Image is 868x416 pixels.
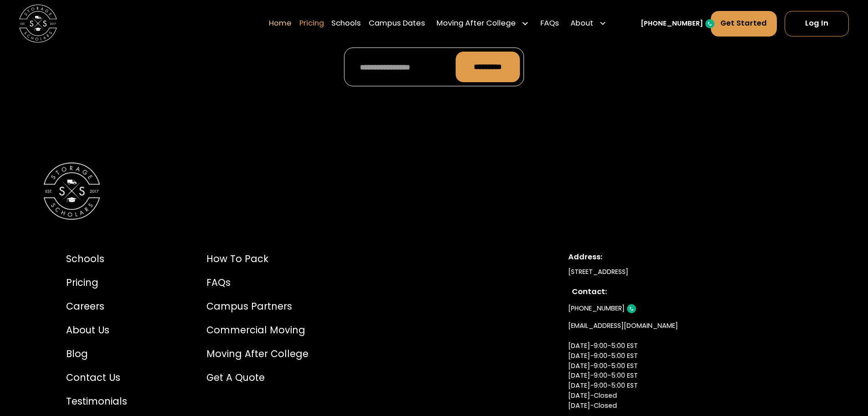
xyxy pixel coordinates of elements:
[206,252,308,266] a: How to Pack
[369,11,425,37] a: Campus Dates
[206,370,308,384] a: Get a Quote
[568,252,802,263] div: Address:
[269,11,292,37] a: Home
[299,11,324,37] a: Pricing
[711,11,777,37] a: Get Started
[568,300,625,317] a: [PHONE_NUMBER]
[572,286,798,298] div: Contact:
[540,11,559,37] a: FAQs
[344,47,524,86] form: Promo Form
[206,275,308,290] a: FAQs
[206,299,308,313] a: Campus Partners
[66,252,127,266] a: Schools
[66,370,127,384] a: Contact Us
[206,347,308,361] a: Moving After College
[568,267,802,277] div: [STREET_ADDRESS]
[641,19,703,29] a: [PHONE_NUMBER]
[433,11,533,37] div: Moving After College
[66,275,127,290] a: Pricing
[66,299,127,313] a: Careers
[437,18,516,30] div: Moving After College
[66,347,127,361] a: Blog
[43,163,100,220] img: Storage Scholars Logomark.
[567,11,611,37] div: About
[66,394,127,408] a: Testimonials
[66,323,127,337] a: About Us
[19,5,57,42] img: Storage Scholars main logo
[206,323,308,337] a: Commercial Moving
[785,11,849,37] a: Log In
[331,11,361,37] a: Schools
[570,18,593,30] div: About
[19,5,57,42] a: home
